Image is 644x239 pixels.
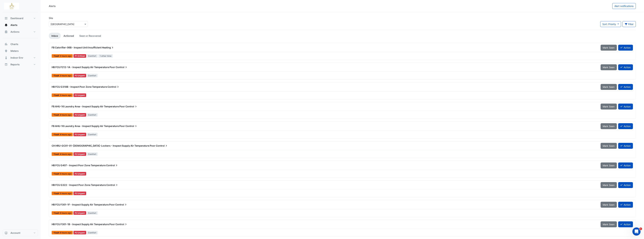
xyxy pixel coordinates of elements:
[54,75,60,77] span: Fault
[73,231,86,234] div: P2 Urgent
[106,183,118,187] span: Control
[603,203,615,206] span: Mark Seen
[601,104,617,110] button: Mark Seen
[52,85,107,88] span: HB FCU G318B - Inspect Poor Zone Temperature
[4,3,19,9] img: Company Logo
[60,55,71,57] span: Mon 25-Aug-2025 08:45 IST
[73,93,86,97] div: P2 Urgent
[77,33,104,39] a: Seen or Recovered
[3,48,38,54] button: Meters
[52,183,106,186] span: HB FCU G322 - Inspect Poor Zone Temperature
[10,63,20,66] span: Reports
[618,221,633,227] button: Action
[87,231,98,234] span: Comfort
[603,46,615,49] span: Mark Seen
[60,153,71,155] span: Mon 25-Aug-2025 09:45 IST
[54,232,60,234] span: Fault
[52,203,115,206] span: HB FCU F301-1F - Inspect Supply Air Temperature Poor
[601,84,617,90] button: Mark Seen
[125,124,138,128] span: Control
[73,152,86,156] div: P2 Urgent
[4,42,8,46] app-icon: Charts
[125,105,138,108] span: Control
[52,125,125,127] span: FB AHU-16 Laundry Area - Inspect Supply Air Temperature Poor
[3,41,38,48] button: Charts
[156,144,168,147] span: Control
[52,164,106,167] span: HB FCU G407 - Inspect Poor Zone Temperature
[10,23,17,27] span: Alerts
[60,114,71,116] span: Mon 25-Aug-2025 10:00 IST
[60,172,71,175] span: Mon 25-Aug-2025 09:00 IST
[87,152,98,156] span: Comfort
[54,114,60,116] span: Fault
[54,94,60,96] span: Fault
[107,85,120,89] span: Control
[54,153,60,155] span: Fault
[60,74,71,77] span: Mon 25-Aug-2025 11:00 IST
[98,54,113,58] span: 1 other time
[115,223,128,226] span: Control
[102,46,114,49] span: Heating
[49,33,61,39] a: Inbox
[61,33,77,39] a: Actioned
[601,162,617,168] button: Mark Seen
[601,45,617,51] button: Mark Seen
[49,16,53,20] label: Site
[73,113,86,117] div: P2 Urgent
[600,21,621,27] button: Sort: Priority
[54,134,60,136] span: Fault
[618,104,633,110] button: Action
[603,223,615,226] span: Mark Seen
[603,105,615,108] span: Mark Seen
[60,212,71,214] span: Mon 25-Aug-2025 08:00 IST
[52,105,125,108] span: FB AHU-16 Laundry Area - Inspect Supply Air Temperature Poor
[73,211,86,215] div: P2 Urgent
[615,5,634,7] span: Alert notifications
[623,21,636,27] button: Filter
[54,192,60,194] span: Fault
[10,17,23,20] span: Dashboard
[3,230,38,236] button: Account
[618,64,633,70] button: Action
[4,56,8,59] app-icon: Indoor Env
[116,66,128,69] span: Control
[87,54,98,58] span: Comfort
[87,211,98,215] span: Comfort
[618,84,633,90] button: Action
[603,66,615,69] span: Mark Seen
[618,182,633,188] button: Action
[60,192,71,195] span: Mon 25-Aug-2025 08:30 IST
[54,173,60,175] span: Fault
[601,202,617,208] button: Mark Seen
[10,231,20,235] span: Account
[603,184,615,187] span: Mark Seen
[10,42,18,46] span: Charts
[52,144,155,147] span: CH HRU-GC01-01-[DEMOGRAPHIC_DATA]-Lockers - Inspect Supply Air Temperature Poor
[618,202,633,208] button: Action
[115,203,127,206] span: Control
[601,143,617,149] button: Mark Seen
[632,227,641,236] iframe: Intercom live chat
[73,172,86,176] div: P2 Urgent
[603,144,615,147] span: Mark Seen
[601,221,617,227] button: Mark Seen
[87,133,98,136] span: Comfort
[87,74,98,77] span: Comfort
[4,17,8,20] app-icon: Dashboard
[603,125,615,128] span: Mark Seen
[618,45,633,51] button: Action
[4,63,8,66] app-icon: Reports
[612,3,636,9] button: Alert notifications
[52,66,115,69] span: HB FCU F212-1A - Inspect Supply Air Temperature Poor
[4,49,8,53] app-icon: Meters
[3,22,38,28] button: Alerts
[603,23,616,26] span: Sort: Priority
[618,143,633,149] button: Action
[10,49,19,53] span: Meters
[3,28,38,35] button: Actions
[3,54,38,61] button: Indoor Env
[54,212,60,214] span: Fault
[87,113,98,117] span: Comfort
[603,164,615,167] span: Mark Seen
[49,4,56,8] div: Alerts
